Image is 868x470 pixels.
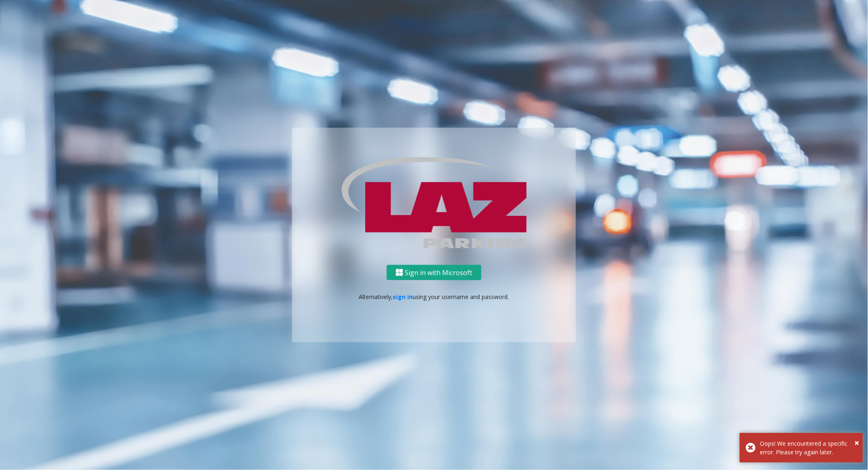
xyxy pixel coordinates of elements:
[760,439,857,456] div: Oops! We encountered a specific error. Please try again later.
[387,265,481,280] button: Sign in with Microsoft
[300,292,568,301] p: Alternatively, using your username and password.
[855,437,859,448] span: ×
[855,437,859,449] button: Close
[393,293,413,301] a: sign in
